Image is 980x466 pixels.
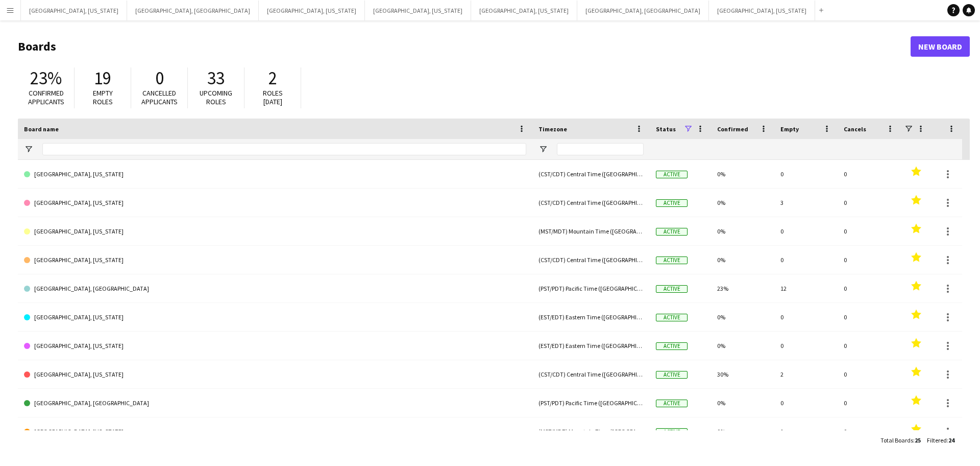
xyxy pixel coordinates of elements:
span: Cancels [844,125,866,133]
h1: Boards [18,39,911,54]
span: Active [656,257,688,264]
button: Open Filter Menu [24,145,33,154]
span: 23% [30,67,62,89]
span: 24 [948,436,954,444]
div: 0 [838,274,901,302]
span: Active [656,285,688,293]
span: 19 [94,67,111,89]
div: 0 [838,246,901,274]
div: 30% [711,360,774,388]
div: (CST/CDT) Central Time ([GEOGRAPHIC_DATA] & [GEOGRAPHIC_DATA]) [532,160,650,188]
div: 0 [838,332,901,360]
div: (PST/PDT) Pacific Time ([GEOGRAPHIC_DATA] & [GEOGRAPHIC_DATA]) [532,274,650,302]
span: Empty [780,125,799,133]
span: Empty roles [93,88,113,106]
div: 0 [774,246,838,274]
div: 0% [711,389,774,417]
div: 1 [774,417,838,446]
span: Active [656,314,688,321]
div: 0% [711,303,774,331]
div: (EST/EDT) Eastern Time ([GEOGRAPHIC_DATA] & [GEOGRAPHIC_DATA]) [532,303,650,331]
div: 0 [838,389,901,417]
a: [GEOGRAPHIC_DATA], [US_STATE] [24,246,526,274]
span: Status [656,125,676,133]
button: Open Filter Menu [538,145,548,154]
span: Active [656,199,688,207]
div: (MST/MDT) Mountain Time ([GEOGRAPHIC_DATA] & [GEOGRAPHIC_DATA]) [532,417,650,446]
span: 2 [268,67,277,89]
div: : [880,430,921,450]
div: 0% [711,217,774,245]
div: 0% [711,417,774,446]
div: (CST/CDT) Central Time ([GEOGRAPHIC_DATA] & [GEOGRAPHIC_DATA]) [532,360,650,388]
a: [GEOGRAPHIC_DATA], [US_STATE] [24,160,526,189]
a: [GEOGRAPHIC_DATA], [US_STATE] [24,332,526,360]
div: 12 [774,274,838,302]
div: 0% [711,160,774,188]
a: [GEOGRAPHIC_DATA], [GEOGRAPHIC_DATA] [24,274,526,303]
span: 33 [207,67,225,89]
span: Active [656,171,688,178]
div: 0% [711,189,774,217]
button: [GEOGRAPHIC_DATA], [GEOGRAPHIC_DATA] [127,1,259,20]
div: (PST/PDT) Pacific Time ([GEOGRAPHIC_DATA] & [GEOGRAPHIC_DATA]) [532,389,650,417]
button: [GEOGRAPHIC_DATA], [US_STATE] [21,1,127,20]
div: 23% [711,274,774,302]
span: Total Boards [880,436,913,444]
div: (CST/CDT) Central Time ([GEOGRAPHIC_DATA] & [GEOGRAPHIC_DATA]) [532,246,650,274]
a: [GEOGRAPHIC_DATA], [US_STATE] [24,303,526,332]
div: 0 [774,217,838,245]
a: [GEOGRAPHIC_DATA], [US_STATE] [24,417,526,446]
span: Active [656,428,688,436]
span: Roles [DATE] [263,88,283,106]
span: Active [656,342,688,350]
span: Active [656,228,688,236]
div: 0 [838,217,901,245]
input: Timezone Filter Input [557,143,644,155]
a: New Board [911,36,970,57]
span: Upcoming roles [200,88,232,106]
button: [GEOGRAPHIC_DATA], [US_STATE] [365,1,471,20]
div: 3 [774,189,838,217]
div: 0 [838,360,901,388]
div: (EST/EDT) Eastern Time ([GEOGRAPHIC_DATA] & [GEOGRAPHIC_DATA]) [532,332,650,360]
span: Confirmed [717,125,748,133]
div: 0 [774,332,838,360]
button: [GEOGRAPHIC_DATA], [GEOGRAPHIC_DATA] [577,1,709,20]
span: Confirmed applicants [28,88,64,106]
div: 0 [838,417,901,446]
div: 0 [774,160,838,188]
div: : [927,430,954,450]
span: Active [656,371,688,379]
button: [GEOGRAPHIC_DATA], [US_STATE] [471,1,577,20]
span: 25 [915,436,921,444]
span: Cancelled applicants [141,88,178,106]
div: (CST/CDT) Central Time ([GEOGRAPHIC_DATA] & [GEOGRAPHIC_DATA]) [532,189,650,217]
input: Board name Filter Input [42,143,526,155]
div: 0 [774,389,838,417]
button: [GEOGRAPHIC_DATA], [US_STATE] [709,1,815,20]
a: [GEOGRAPHIC_DATA], [GEOGRAPHIC_DATA] [24,389,526,417]
div: 0 [838,303,901,331]
span: 0 [155,67,164,89]
div: 0% [711,246,774,274]
span: Filtered [927,436,947,444]
span: Timezone [538,125,567,133]
span: Board name [24,125,59,133]
div: 2 [774,360,838,388]
div: 0% [711,332,774,360]
div: 0 [838,160,901,188]
div: (MST/MDT) Mountain Time ([GEOGRAPHIC_DATA] & [GEOGRAPHIC_DATA]) [532,217,650,245]
a: [GEOGRAPHIC_DATA], [US_STATE] [24,217,526,246]
div: 0 [838,189,901,217]
div: 0 [774,303,838,331]
a: [GEOGRAPHIC_DATA], [US_STATE] [24,189,526,217]
button: [GEOGRAPHIC_DATA], [US_STATE] [259,1,365,20]
span: Active [656,400,688,407]
a: [GEOGRAPHIC_DATA], [US_STATE] [24,360,526,389]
